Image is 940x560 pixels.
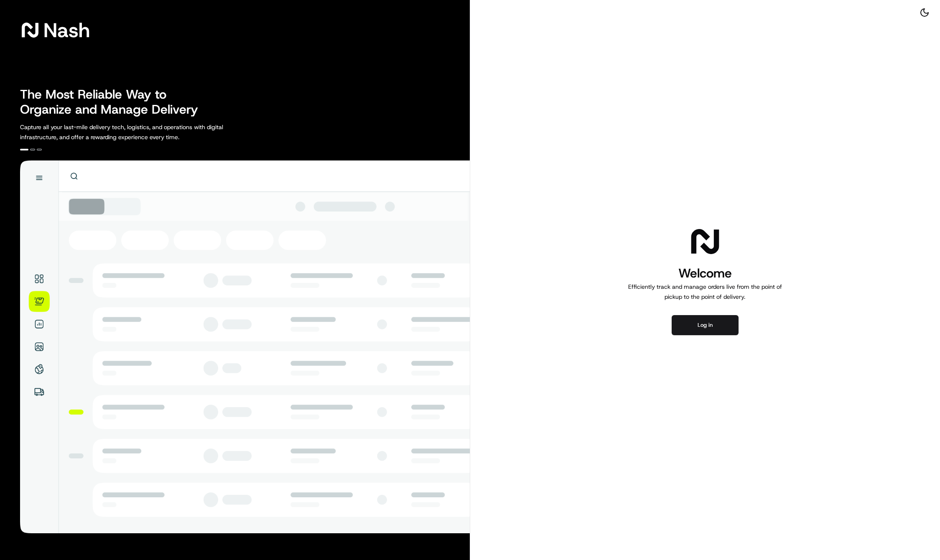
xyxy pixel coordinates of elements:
[20,122,261,142] p: Capture all your last-mile delivery tech, logistics, and operations with digital infrastructure, ...
[20,160,470,533] img: illustration
[625,282,785,302] p: Efficiently track and manage orders live from the point of pickup to the point of delivery.
[20,87,207,117] h2: The Most Reliable Way to Organize and Manage Delivery
[43,22,90,38] span: Nash
[672,315,739,335] button: Log in
[625,265,785,282] h1: Welcome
